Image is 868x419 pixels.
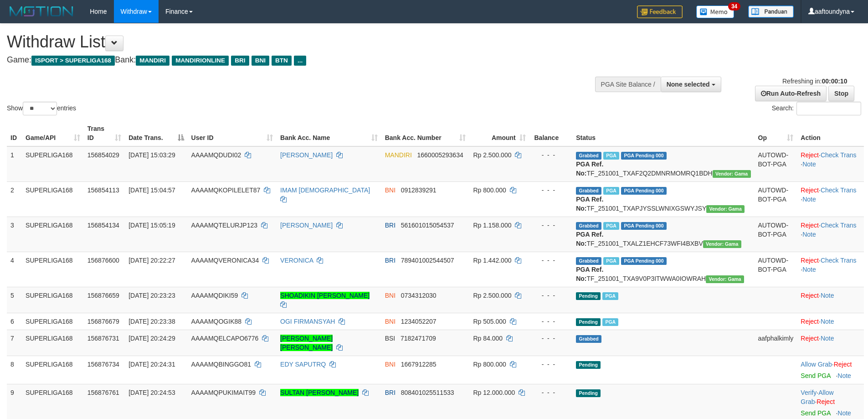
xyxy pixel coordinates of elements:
th: Bank Acc. Name: activate to sort column ascending [277,120,381,146]
button: None selected [661,77,721,92]
a: Allow Grab [801,389,833,405]
span: Vendor URL: https://trx31.1velocity.biz [706,205,745,213]
td: · · [797,146,864,182]
label: Search: [772,102,861,115]
span: Copy 0734312030 to clipboard [401,292,437,299]
h4: Game: Bank: [7,56,570,65]
span: Vendor URL: https://trx31.1velocity.biz [713,170,751,178]
span: Rp 2.500.000 [473,151,511,159]
td: 4 [7,252,22,287]
span: Copy 1667912285 to clipboard [401,361,437,368]
span: · [801,361,833,368]
span: Grabbed [576,335,601,343]
span: BRI [231,56,249,66]
div: - - - [533,186,569,195]
h1: Withdraw List [7,33,570,51]
span: AAAAMQBINGGO81 [191,361,251,368]
span: Grabbed [576,222,601,230]
span: Marked by aafsoycanthlai [603,152,619,160]
span: Vendor URL: https://trx31.1velocity.biz [706,275,744,283]
b: PGA Ref. No: [576,196,603,212]
span: Pending [576,389,601,397]
span: PGA Pending [621,152,667,160]
a: Check Trans [821,151,857,159]
img: Button%20Memo.svg [696,5,734,18]
div: PGA Site Balance / [595,77,661,92]
span: 156876679 [87,318,119,325]
td: SUPERLIGA168 [22,181,84,217]
span: AAAAMQOGIK88 [191,318,241,325]
span: BTN [272,56,292,66]
div: - - - [533,360,569,369]
span: Copy 561601015054537 to clipboard [401,222,454,229]
span: Vendor URL: https://trx31.1velocity.biz [703,240,741,248]
span: Rp 2.500.000 [473,292,511,299]
a: Note [837,409,851,417]
td: SUPERLIGA168 [22,313,84,330]
span: Marked by aafsoycanthlai [602,292,618,300]
td: SUPERLIGA168 [22,330,84,356]
a: Check Trans [821,257,857,264]
td: 8 [7,356,22,384]
td: AUTOWD-BOT-PGA [755,146,797,182]
a: Note [837,372,851,379]
div: - - - [533,221,569,230]
span: PGA Pending [621,257,667,265]
td: SUPERLIGA168 [22,287,84,313]
td: · [797,313,864,330]
td: 2 [7,181,22,217]
span: Rp 84.000 [473,335,503,342]
a: Reject [801,318,819,325]
span: AAAAMQVERONICA34 [191,257,259,264]
span: [DATE] 15:05:19 [128,222,175,229]
th: Amount: activate to sort column ascending [469,120,529,146]
td: 6 [7,313,22,330]
span: Marked by aafsengchandara [603,222,619,230]
span: MANDIRIONLINE [172,56,229,66]
th: Date Trans.: activate to sort column descending [125,120,187,146]
span: Rp 1.442.000 [473,257,511,264]
a: EDY SAPUTRQ [280,361,326,368]
td: AUTOWD-BOT-PGA [755,252,797,287]
td: 5 [7,287,22,313]
span: AAAAMQKOPILELET87 [191,186,261,194]
img: MOTION_logo.png [7,5,76,18]
select: Showentries [23,102,57,115]
td: TF_251001_TXAPJYSSLWNIXGSWYJSY [572,181,754,217]
span: BNI [252,56,269,66]
span: [DATE] 15:04:57 [128,186,175,194]
b: PGA Ref. No: [576,266,603,282]
span: Rp 12.000.000 [473,389,515,396]
span: BNI [385,361,395,368]
td: 3 [7,217,22,252]
td: TF_251001_TXA9V0P3ITWWA0IOWRAH [572,252,754,287]
a: [PERSON_NAME] [PERSON_NAME] [280,335,333,351]
span: [DATE] 20:23:38 [128,318,175,325]
th: Action [797,120,864,146]
div: - - - [533,317,569,326]
span: BSI [385,335,395,342]
td: SUPERLIGA168 [22,217,84,252]
span: Rp 505.000 [473,318,506,325]
img: panduan.png [748,5,794,18]
td: SUPERLIGA168 [22,146,84,182]
a: Check Trans [821,222,857,229]
td: TF_251001_TXALZ1EHCF73WFI4BXBV [572,217,754,252]
a: Note [802,266,816,273]
span: AAAAMQDIKI59 [191,292,238,299]
span: [DATE] 15:03:29 [128,151,175,159]
div: - - - [533,291,569,300]
a: Note [821,335,834,342]
td: · · [797,217,864,252]
a: Note [802,160,816,168]
label: Show entries [7,102,76,115]
div: - - - [533,334,569,343]
th: Op: activate to sort column ascending [755,120,797,146]
th: User ID: activate to sort column ascending [188,120,277,146]
span: PGA Pending [621,222,667,230]
a: Reject [801,292,819,299]
span: MANDIRI [136,56,169,66]
span: Rp 800.000 [473,361,506,368]
td: AUTOWD-BOT-PGA [755,181,797,217]
b: PGA Ref. No: [576,160,603,177]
